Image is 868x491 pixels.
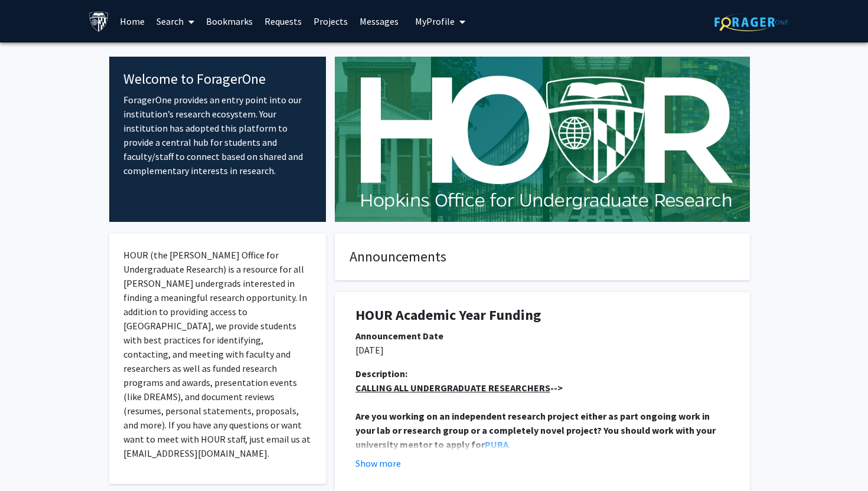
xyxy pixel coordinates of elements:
[355,456,401,470] button: Show more
[308,1,354,42] a: Projects
[355,343,729,357] p: [DATE]
[355,329,729,343] div: Announcement Date
[485,438,508,450] a: PURA
[335,57,750,222] img: Cover Image
[415,15,455,27] span: My Profile
[355,366,729,381] div: Description:
[355,410,717,450] strong: Are you working on an independent research project either as part ongoing work in your lab or res...
[200,1,259,42] a: Bookmarks
[259,1,308,42] a: Requests
[89,11,109,32] img: Johns Hopkins University Logo
[355,307,729,324] h1: HOUR Academic Year Funding
[123,248,312,460] p: HOUR (the [PERSON_NAME] Office for Undergraduate Research) is a resource for all [PERSON_NAME] un...
[354,1,404,42] a: Messages
[151,1,200,42] a: Search
[123,71,312,88] h4: Welcome to ForagerOne
[714,13,788,31] img: ForagerOne Logo
[123,93,312,178] p: ForagerOne provides an entry point into our institution’s research ecosystem. Your institution ha...
[355,409,729,451] p: .
[355,382,563,394] strong: -->
[114,1,151,42] a: Home
[350,248,735,266] h4: Announcements
[355,382,550,394] u: CALLING ALL UNDERGRADUATE RESEARCHERS
[9,438,50,482] iframe: Chat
